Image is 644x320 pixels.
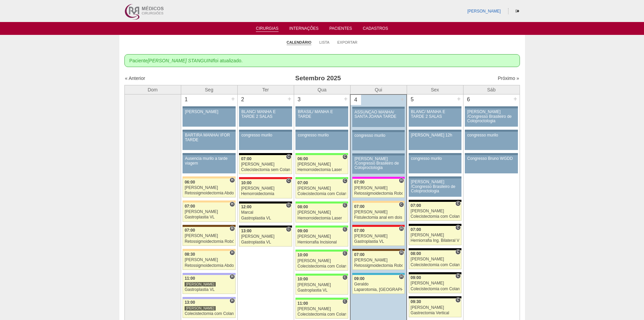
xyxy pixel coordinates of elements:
span: 11:00 [185,276,195,281]
a: C 09:00 [PERSON_NAME] Herniorrafia Incisional [295,228,348,247]
div: 2 [238,94,248,105]
div: Key: Santa Joana [183,225,235,227]
div: congresso murilo [241,133,290,137]
a: C 11:00 [PERSON_NAME] Colecistectomia com Colangiografia VL [295,300,348,319]
div: Gastroplastia VL [185,287,234,292]
div: Fistulectomia anal em dois tempos [354,215,403,220]
span: 07:00 [297,180,308,185]
div: congresso murilo [411,156,459,161]
div: [PERSON_NAME] [297,307,346,311]
a: C 07:00 [PERSON_NAME] Colecistectomia com Colangiografia VL [409,202,461,221]
div: Herniorrafia Ing. Bilateral VL [411,238,459,243]
span: Consultório [342,202,348,208]
div: [PERSON_NAME] [185,234,234,238]
span: Consultório [342,178,348,184]
em: [PERSON_NAME] STANGUINI [148,58,213,63]
a: H 07:00 [PERSON_NAME] Retossigmoidectomia Robótica [352,251,405,270]
a: C 10:00 [PERSON_NAME] Colecistectomia com Colangiografia VL [295,252,348,271]
a: congresso murilo [352,132,405,150]
div: 3 [294,94,305,105]
div: Key: Aviso [409,106,461,108]
div: Key: Aviso [409,176,461,178]
span: Hospital [399,274,404,279]
a: H 07:00 [PERSON_NAME] Retossigmoidectomia Robótica [352,179,405,198]
div: Key: Neomater [352,273,405,275]
div: Key: Aviso [352,130,405,132]
div: Colecistectomia com Colangiografia VL [297,312,346,317]
div: Gastrectomia Vertical [411,311,459,315]
a: Ausencia murilo a tarde viagem [183,155,235,173]
a: congresso murilo [409,155,461,173]
span: Consultório [455,297,460,303]
div: [PERSON_NAME] [297,162,346,167]
div: Gastroplastia VL [241,216,290,220]
a: [PERSON_NAME] /Congresso Brasileiro de Coloproctologia [409,178,461,197]
div: [PERSON_NAME] /Congresso Brasileiro de Coloproctologia [411,180,459,193]
div: Key: Aviso [465,130,518,132]
div: Key: Aviso [239,130,292,132]
a: BARTIRA MANHÃ/ IFOR TARDE [183,132,235,150]
div: Key: Blanc [239,153,292,155]
div: Key: Aviso [352,107,405,109]
span: Consultório [342,251,348,256]
div: Colecistectomia com Colangiografia VL [297,192,346,196]
div: Key: Aviso [409,130,461,132]
div: [PERSON_NAME] [411,257,459,261]
span: Hospital [399,250,404,255]
div: Key: Brasil [295,177,348,179]
span: Consultório [399,202,404,207]
a: Lista [319,40,330,45]
div: Retossigmoidectomia Robótica [354,191,403,196]
div: Retossigmoidectomia Robótica [354,263,403,268]
a: C 08:00 [PERSON_NAME] Hemorroidectomia Laser [295,204,348,222]
span: Consultório [286,227,291,232]
span: Consultório [286,202,291,208]
div: Key: Bartira [183,200,235,202]
a: C 10:00 [PERSON_NAME] Hemorroidectomia [239,179,292,198]
span: Hospital [399,226,404,231]
span: Consultório [286,154,291,159]
div: congresso murilo [355,133,403,138]
span: Consultório [455,225,460,230]
div: + [343,94,349,103]
span: 10:00 [297,253,308,257]
a: H 07:00 [PERSON_NAME] Gastroplastia VL [183,202,235,221]
a: C 09:30 [PERSON_NAME] Gastrectomia Vertical [409,298,461,317]
a: [PERSON_NAME] [467,9,501,14]
div: [PERSON_NAME] /Congresso Brasileiro de Coloproctologia [355,157,403,170]
div: Key: Assunção [239,177,292,179]
div: [PERSON_NAME] [297,259,346,263]
div: Colecistectomia com Colangiografia VL [297,264,346,269]
a: BLANC/ MANHÃ E TARDE 2 SALAS [409,108,461,127]
div: ASSUNÇÃO MANHÃ/ SANTA JOANA TARDE [355,110,403,119]
div: Hemorroidectomia Laser [297,168,346,172]
a: C 07:00 [PERSON_NAME] Colecistectomia sem Colangiografia VL [239,155,292,174]
div: Key: Blanc [409,296,461,298]
div: BLANC/ MANHÃ E TARDE 2 SALAS [411,110,459,119]
div: [PERSON_NAME] [354,210,403,214]
div: + [456,94,462,103]
div: Key: Aviso [183,153,235,155]
div: Gastroplastia VL [241,240,290,244]
div: Hemorroidectomia Laser [297,216,346,220]
div: [PERSON_NAME] [185,186,234,190]
span: 07:00 [185,228,195,233]
div: Key: Aviso [295,130,348,132]
div: + [512,94,518,103]
div: Key: Christóvão da Gama [183,297,235,299]
a: H 07:00 [PERSON_NAME] Retossigmoidectomia Robótica [183,227,235,246]
span: 11:00 [297,301,308,306]
div: Key: Aviso [465,153,518,155]
a: congresso murilo [295,132,348,150]
a: Cadastros [363,26,388,33]
div: Key: Blanc [409,224,461,226]
div: Colecistectomia com Colangiografia VL [411,287,459,291]
a: H 06:00 [PERSON_NAME] Retossigmoidectomia Abdominal VL [183,178,235,197]
a: [PERSON_NAME] 12h [409,132,461,150]
a: Cirurgias [256,26,279,32]
div: Retossigmoidectomia Abdominal VL [185,191,234,195]
span: 07:00 [411,227,421,232]
div: 6 [463,94,474,105]
div: Key: Christóvão da Gama [183,273,235,275]
div: Key: Aviso [183,106,235,108]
